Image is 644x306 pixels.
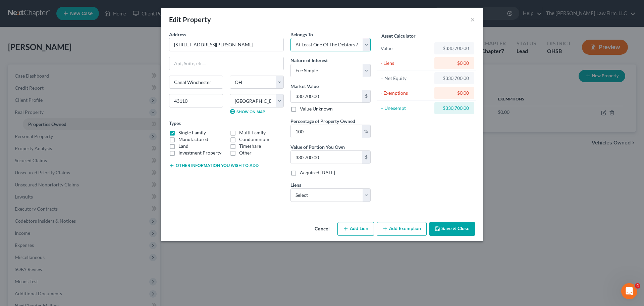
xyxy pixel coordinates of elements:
div: Close [118,3,130,15]
div: [PERSON_NAME] • 7m ago [11,125,65,129]
label: Multi Family [239,129,266,136]
label: Investment Property [178,149,221,156]
button: Save & Close [429,222,475,236]
textarea: Message… [6,206,128,217]
button: Start recording [43,220,48,225]
button: × [470,15,475,24]
label: Percentage of Property Owned [290,118,355,125]
input: Enter city... [169,76,223,89]
label: Value Unknown [300,105,333,112]
div: $ [362,151,370,164]
button: go back [4,3,17,15]
button: Upload attachment [32,220,37,225]
input: Enter address... [169,38,283,51]
div: - Exemptions [381,90,431,96]
span: 4 [635,283,640,289]
label: Land [178,143,189,149]
label: Condominium [239,136,269,143]
div: Katie says… [5,53,129,138]
b: 🚨ATTN: [GEOGRAPHIC_DATA] of [US_STATE] [11,57,96,69]
button: Cancel [309,223,335,236]
div: = Net Equity [381,75,431,82]
div: $330,700.00 [440,105,469,112]
div: Edit Property [169,15,211,24]
div: = Unexempt [381,105,431,112]
label: Other [239,149,252,156]
label: Manufactured [178,136,208,143]
button: Add Exemption [377,222,427,236]
a: Show on Map [230,109,265,114]
div: The court has added a new Credit Counseling Field that we need to update upon filing. Please remo... [11,73,105,119]
div: 🚨ATTN: [GEOGRAPHIC_DATA] of [US_STATE]The court has added a new Credit Counseling Field that we n... [5,53,110,123]
input: Apt, Suite, etc... [169,57,283,70]
div: Value [381,45,431,52]
p: Active 30m ago [33,8,67,15]
label: Market Value [290,83,319,90]
span: Address [169,32,186,37]
label: Timeshare [239,143,261,149]
input: 0.00 [291,151,362,164]
button: Gif picker [21,220,26,225]
label: Value of Portion You Own [290,143,345,150]
button: Home [105,3,118,15]
div: $330,700.00 [440,75,469,82]
button: Emoji picker [10,220,16,225]
input: 0.00 [291,90,362,103]
img: Profile image for Katie [19,4,30,14]
label: Types [169,120,181,127]
div: $0.00 [440,90,469,96]
button: Other information you wish to add [169,163,259,168]
div: $ [362,90,370,103]
div: $0.00 [440,60,469,67]
label: Acquired [DATE] [300,169,335,176]
label: Liens [290,181,301,188]
input: 0.00 [291,125,362,138]
span: Belongs To [290,32,313,37]
input: Enter zip... [169,94,223,107]
label: Nature of Interest [290,57,328,64]
label: Asset Calculator [381,32,416,39]
iframe: Intercom live chat [621,283,637,299]
div: - Liens [381,60,431,67]
label: Single Family [178,129,206,136]
button: Add Lien [337,222,374,236]
div: % [362,125,370,138]
button: Send a message… [115,217,126,228]
div: $330,700.00 [440,45,469,52]
h1: [PERSON_NAME] [33,3,76,8]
